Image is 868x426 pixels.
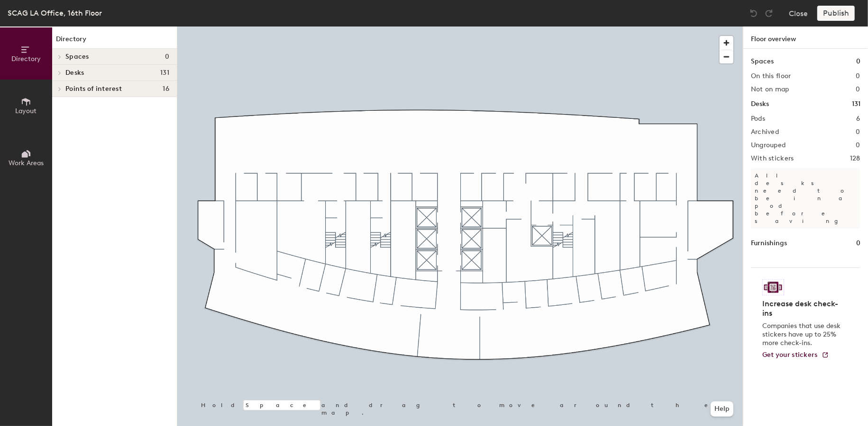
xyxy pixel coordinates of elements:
[65,85,122,93] span: Points of interest
[751,115,765,123] h2: Pods
[11,55,41,63] span: Directory
[762,351,829,359] a: Get your stickers
[743,27,868,49] h1: Floor overview
[856,86,860,93] h2: 0
[852,99,860,109] h1: 131
[856,128,860,136] h2: 0
[751,155,794,162] h2: With stickers
[764,9,774,18] img: Redo
[856,238,860,248] h1: 0
[163,85,169,93] span: 16
[856,142,860,149] h2: 0
[751,86,789,93] h2: Not on map
[751,99,769,109] h1: Desks
[762,279,784,295] img: Sticker logo
[856,72,860,80] h2: 0
[789,6,808,21] button: Close
[160,69,169,77] span: 131
[762,322,843,347] p: Companies that use desk stickers have up to 25% more check-ins.
[751,168,860,229] p: All desks need to be in a pod before saving
[8,7,102,19] div: SCAG LA Office, 16th Floor
[16,107,37,115] span: Layout
[762,299,843,318] h4: Increase desk check-ins
[9,159,44,167] span: Work Areas
[857,115,860,123] h2: 6
[751,238,787,248] h1: Furnishings
[65,69,84,77] span: Desks
[52,34,177,49] h1: Directory
[751,56,774,67] h1: Spaces
[856,56,860,67] h1: 0
[711,401,733,417] button: Help
[751,128,779,136] h2: Archived
[762,351,818,359] span: Get your stickers
[850,155,860,162] h2: 128
[749,9,758,18] img: Undo
[751,142,786,149] h2: Ungrouped
[165,53,169,61] span: 0
[65,53,89,61] span: Spaces
[751,72,791,80] h2: On this floor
